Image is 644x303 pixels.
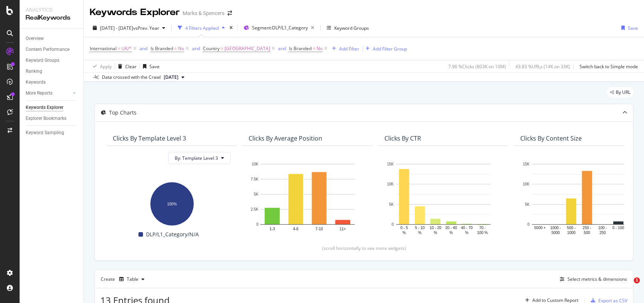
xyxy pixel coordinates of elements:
div: Keyword Groups [334,25,369,31]
text: 11+ [340,227,346,231]
div: and [140,45,148,52]
text: % [465,231,469,235]
div: Top Charts [109,109,137,116]
button: and [278,45,286,52]
div: Add Filter [339,46,359,52]
div: arrow-right-arrow-left [227,11,232,16]
button: Add Filter [329,44,359,53]
div: Overview [26,35,44,43]
button: Keyword Groups [324,22,372,34]
text: % [418,231,421,235]
div: More Reports [26,89,52,97]
div: Select metrics & dimensions [567,276,627,282]
text: 5 - 10 [415,226,425,230]
button: Switch back to Simple mode [576,60,638,72]
text: 7-10 [315,227,323,231]
div: Clicks By Template Level 3 [113,135,186,142]
text: 250 - [583,226,591,230]
text: 100 - [598,226,607,230]
div: Switch back to Simple mode [579,63,638,70]
text: 0 - 5 [400,226,408,230]
svg: A chart. [113,178,231,227]
button: [DATE] [161,73,188,82]
span: [DATE] - [DATE] [100,25,133,31]
div: A chart. [249,160,366,236]
text: 0 [256,222,258,226]
button: and [192,45,200,52]
div: Save [628,25,638,31]
div: Clicks By Average Position [249,135,322,142]
a: Content Performance [26,46,78,54]
a: Explorer Bookmarks [26,115,78,122]
text: 2.5K [251,207,258,211]
text: 100% [167,202,177,206]
span: No [178,43,184,54]
text: % [434,231,437,235]
span: Is Branded [289,45,312,52]
text: % [403,231,406,235]
span: Country [203,45,220,52]
span: vs Prev. Year [133,25,159,31]
text: 10 - 20 [430,226,442,230]
text: 1-3 [269,227,275,231]
text: 1000 [567,231,576,235]
text: 100 % [477,231,488,235]
a: Keyword Sampling [26,129,78,137]
div: Create [101,273,148,285]
text: 5K [254,192,259,196]
div: Marks & Spencers [183,9,224,17]
div: Keyword Groups [26,57,59,64]
span: No [317,43,323,54]
button: Save [140,60,160,72]
span: 2025 Aug. 16th [164,74,178,81]
text: 15K [523,162,530,166]
div: Analytics [26,6,77,14]
button: Clear [115,60,137,72]
div: Save [149,63,160,70]
text: 10K [387,182,394,187]
span: 1 [634,277,640,283]
span: Segment: DLP/L1_Category [252,24,308,31]
div: Clicks By CTR [384,135,421,142]
div: Data crossed with the Crawl [102,74,161,81]
button: 4 Filters Applied [175,22,228,34]
text: 5000 [552,231,560,235]
button: Table [116,273,148,285]
div: Add Filter Group [373,46,407,52]
span: = [313,45,315,52]
text: 10K [523,182,530,187]
span: International [90,45,117,52]
button: Apply [90,60,112,72]
button: Select metrics & dimensions [557,275,627,284]
div: RealKeywords [26,14,77,22]
div: Content Performance [26,46,69,54]
div: and [192,45,200,52]
text: 500 [584,231,590,235]
div: legacy label [607,87,633,98]
div: Ranking [26,67,42,75]
span: = [118,45,120,52]
text: 40 - 70 [461,226,473,230]
text: 1000 - [550,226,561,230]
text: 15K [387,162,394,166]
span: = [221,45,223,52]
text: 70 - [479,226,486,230]
svg: A chart. [384,160,502,236]
text: 4-6 [293,227,299,231]
div: Apply [100,63,112,70]
div: and [278,45,286,52]
div: Table [127,277,138,282]
div: (scroll horizontally to see more widgets) [104,245,624,251]
div: Keywords Explorer [90,6,180,19]
text: 5K [525,202,530,207]
text: 0 [392,222,394,226]
text: 250 [599,231,606,235]
text: 20 - 40 [445,226,457,230]
text: 5000 + [534,226,546,230]
div: Clicks By Content Size [520,135,582,142]
span: By URL [616,90,630,95]
a: More Reports [26,89,71,97]
text: 10K [252,162,258,166]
